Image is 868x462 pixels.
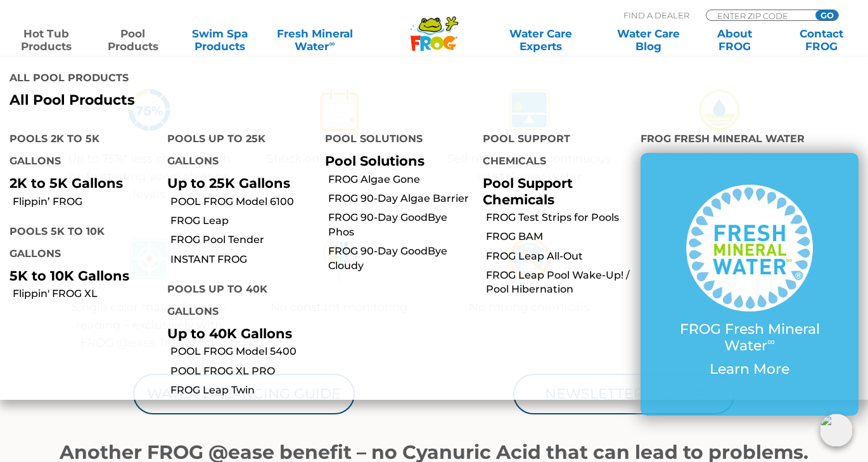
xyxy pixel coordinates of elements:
a: FROG 90-Day Algae Barrier [328,192,473,206]
p: Up to 40K Gallons [167,326,306,341]
a: FROG Leap Pool Wake-Up! / Pool Hibernation [486,268,631,297]
a: POOL FROG Model 5400 [170,345,316,359]
a: Swim SpaProducts [186,27,253,53]
a: FROG 90-Day GoodBye Cloudy [328,244,473,273]
h4: Pools 2K to 5K Gallons [10,128,148,175]
a: FROG Pool Tender [170,233,316,247]
a: FROG Test Strips for Pools [486,211,631,225]
sup: ∞ [767,335,775,348]
a: FROG 90-Day GoodBye Phos [328,211,473,239]
p: 5K to 10K Gallons [10,268,148,284]
a: FROG Leap All-Out [486,249,631,263]
a: ContactFROG [788,27,855,53]
h4: Pool Support Chemicals [483,128,622,175]
p: Find A Dealer [623,10,689,21]
h4: Pools 5K to 10K Gallons [10,220,148,268]
a: Water CareBlog [615,27,682,53]
h4: Pools up to 40K Gallons [167,278,306,326]
a: Hot TubProducts [13,27,80,53]
h4: Pools up to 25K Gallons [167,128,306,175]
input: Zip Code Form [716,10,801,21]
a: FROG Algae Gone [328,173,473,187]
img: openIcon [820,414,853,447]
a: Fresh MineralWater∞ [272,27,357,53]
h4: FROG Fresh Mineral Water [641,128,858,153]
a: FROG Leap Twin [170,383,316,397]
h4: Pool Solutions [325,128,464,153]
p: Up to 25K Gallons [167,175,306,191]
p: Pool Support Chemicals [483,175,622,207]
a: POOL FROG Model 6100 [170,195,316,209]
a: All Pool Products [10,92,424,109]
a: FROG Fresh Mineral Water∞ Learn More [666,185,833,384]
a: FROG BAM [486,230,631,244]
a: PoolProducts [99,27,167,53]
h4: All Pool Products [10,67,424,92]
p: FROG Fresh Mineral Water [666,321,833,355]
p: Learn More [666,361,833,378]
a: AboutFROG [701,27,769,53]
a: INSTANT FROG [170,253,316,267]
sup: ∞ [329,39,335,48]
a: Flippin’ FROG [13,195,158,209]
p: 2K to 5K Gallons [10,175,148,191]
a: Water CareExperts [486,27,596,53]
a: FROG Leap [170,214,316,228]
a: Pool Solutions [325,153,424,169]
a: POOL FROG XL PRO [170,364,316,378]
input: GO [815,10,838,20]
a: Flippin' FROG XL [13,287,158,301]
